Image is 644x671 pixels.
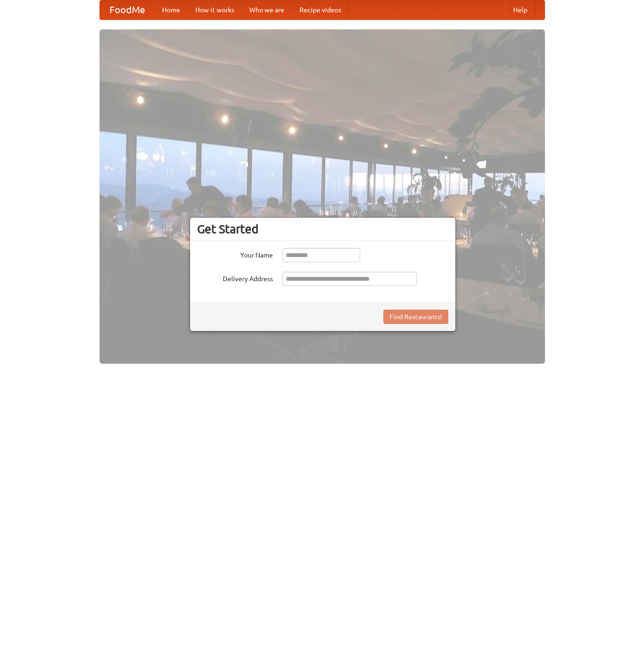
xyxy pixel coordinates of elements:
[383,310,448,324] button: Find Restaurants!
[197,272,273,284] label: Delivery Address
[242,0,292,19] a: Who we are
[197,222,448,236] h3: Get Started
[292,0,349,19] a: Recipe videos
[100,0,154,19] a: FoodMe
[506,0,535,19] a: Help
[154,0,188,19] a: Home
[197,248,273,260] label: Your Name
[188,0,242,19] a: How it works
